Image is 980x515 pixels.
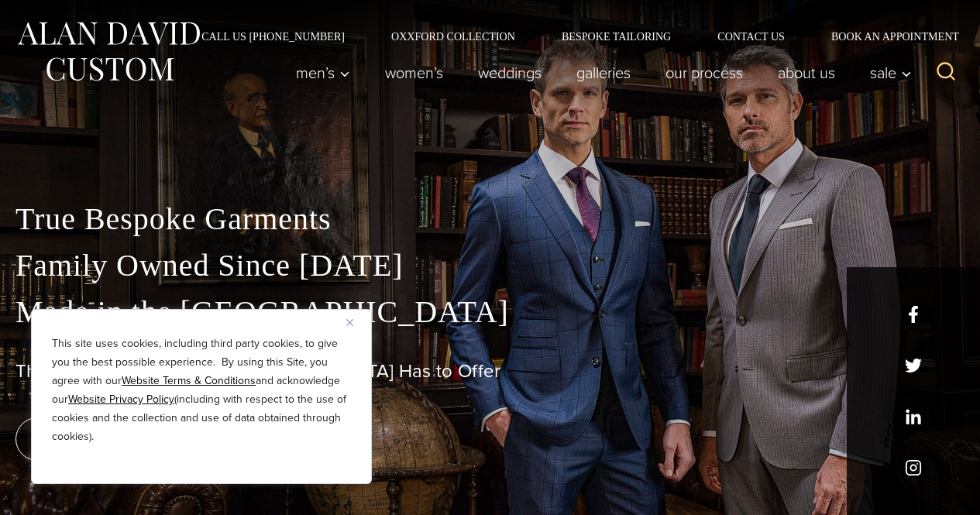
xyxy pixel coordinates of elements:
a: Galleries [559,57,648,88]
a: Website Terms & Conditions [122,373,256,389]
a: Book an Appointment [808,31,965,42]
a: weddings [461,57,559,88]
a: Our Process [648,57,761,88]
a: Contact Us [694,31,808,42]
button: Close [346,313,365,331]
a: book an appointment [15,417,232,461]
h1: The Best Custom Suits [GEOGRAPHIC_DATA] Has to Offer [15,360,965,383]
a: Bespoke Tailoring [538,31,694,42]
a: Oxxford Collection [368,31,538,42]
span: Sale [870,65,912,81]
span: Men’s [296,65,350,81]
a: Call Us [PHONE_NUMBER] [178,31,368,42]
p: This site uses cookies, including third party cookies, to give you the best possible experience. ... [52,335,351,446]
img: Alan David Custom [15,17,201,86]
a: Website Privacy Policy [68,391,174,407]
p: True Bespoke Garments Family Owned Since [DATE] Made in the [GEOGRAPHIC_DATA] [15,196,965,335]
a: About Us [761,57,853,88]
a: Women’s [368,57,461,88]
nav: Secondary Navigation [178,31,965,42]
nav: Primary Navigation [279,57,920,88]
img: Close [346,319,353,326]
button: View Search Form [927,54,965,91]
